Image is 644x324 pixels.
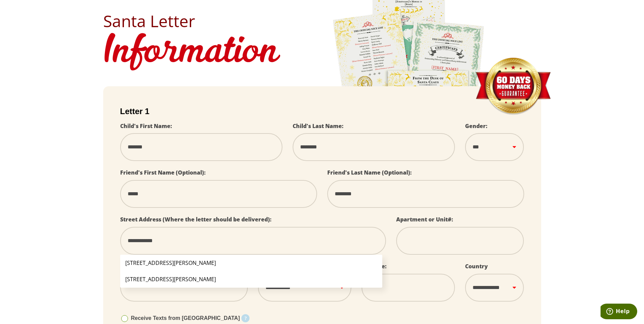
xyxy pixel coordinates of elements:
[465,122,487,130] label: Gender:
[120,107,524,116] h2: Letter 1
[293,122,344,130] label: Child's Last Name:
[601,304,637,321] iframe: Opens a widget where you can find more information
[103,13,541,29] h2: Santa Letter
[465,263,488,270] label: Country
[120,216,272,223] label: Street Address (Where the letter should be delivered):
[120,255,383,271] li: [STREET_ADDRESS][PERSON_NAME]
[475,57,551,115] img: Money Back Guarantee
[327,169,412,176] label: Friend's Last Name (Optional):
[131,315,240,321] span: Receive Texts from [GEOGRAPHIC_DATA]
[120,271,383,287] li: [STREET_ADDRESS][PERSON_NAME]
[103,29,541,76] h1: Information
[396,216,453,223] label: Apartment or Unit#:
[120,122,172,130] label: Child's First Name:
[120,169,206,176] label: Friend's First Name (Optional):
